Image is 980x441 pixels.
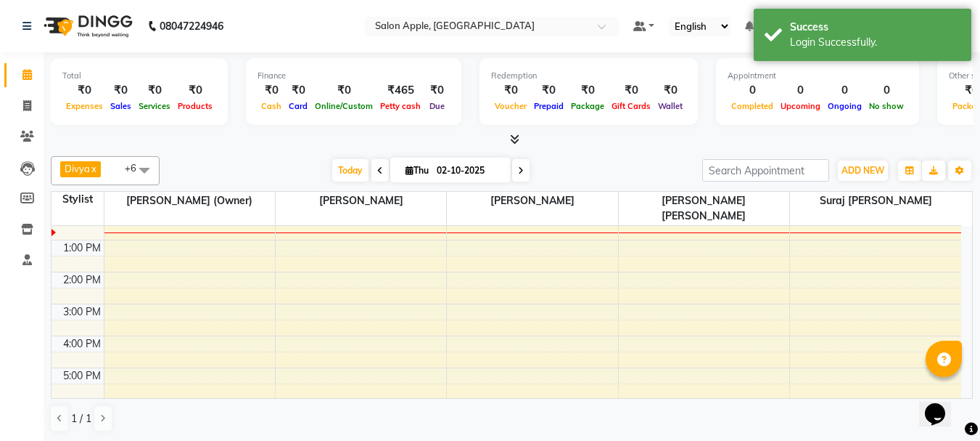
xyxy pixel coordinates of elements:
[530,82,567,99] div: ₹0
[332,159,368,182] span: Today
[60,240,104,256] div: 1:00 PM
[135,82,174,99] div: ₹0
[62,70,216,82] div: Total
[62,82,107,99] div: ₹0
[107,101,135,111] span: Sales
[608,101,654,111] span: Gift Cards
[60,336,104,352] div: 4:00 PM
[530,101,567,111] span: Prepaid
[491,82,530,99] div: ₹0
[447,192,617,210] span: [PERSON_NAME]
[424,82,450,99] div: ₹0
[790,192,961,210] span: Suraj [PERSON_NAME]
[258,101,285,111] span: Cash
[258,70,450,82] div: Finance
[491,70,686,82] div: Redemption
[62,101,107,111] span: Expenses
[865,101,907,111] span: No show
[426,101,448,111] span: Due
[174,101,216,111] span: Products
[824,82,865,99] div: 0
[311,101,376,111] span: Online/Custom
[125,162,147,174] span: +6
[376,82,424,99] div: ₹465
[654,101,686,111] span: Wallet
[432,160,505,182] input: 2025-10-02
[52,192,104,207] div: Stylist
[841,165,884,176] span: ADD NEW
[824,101,865,111] span: Ongoing
[777,82,824,99] div: 0
[71,411,91,426] span: 1 / 1
[702,159,829,182] input: Search Appointment
[65,163,90,174] span: Divya
[865,82,907,99] div: 0
[777,101,824,111] span: Upcoming
[90,163,96,174] a: x
[608,82,654,99] div: ₹0
[258,82,285,99] div: ₹0
[376,101,424,111] span: Petty cash
[491,101,530,111] span: Voucher
[790,35,960,50] div: Login Successfully.
[104,192,275,210] span: [PERSON_NAME] (Owner)
[285,82,311,99] div: ₹0
[402,165,432,176] span: Thu
[728,70,907,82] div: Appointment
[276,192,446,210] span: [PERSON_NAME]
[107,82,135,99] div: ₹0
[654,82,686,99] div: ₹0
[60,304,104,320] div: 3:00 PM
[790,20,960,35] div: Success
[37,6,136,46] img: logo
[728,82,777,99] div: 0
[60,272,104,288] div: 2:00 PM
[60,368,104,384] div: 5:00 PM
[619,192,789,225] span: [PERSON_NAME] [PERSON_NAME]
[285,101,311,111] span: Card
[567,101,608,111] span: Package
[174,82,216,99] div: ₹0
[160,6,223,46] b: 08047224946
[567,82,608,99] div: ₹0
[838,161,888,181] button: ADD NEW
[728,101,777,111] span: Completed
[919,383,965,426] iframe: chat widget
[311,82,376,99] div: ₹0
[135,101,174,111] span: Services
